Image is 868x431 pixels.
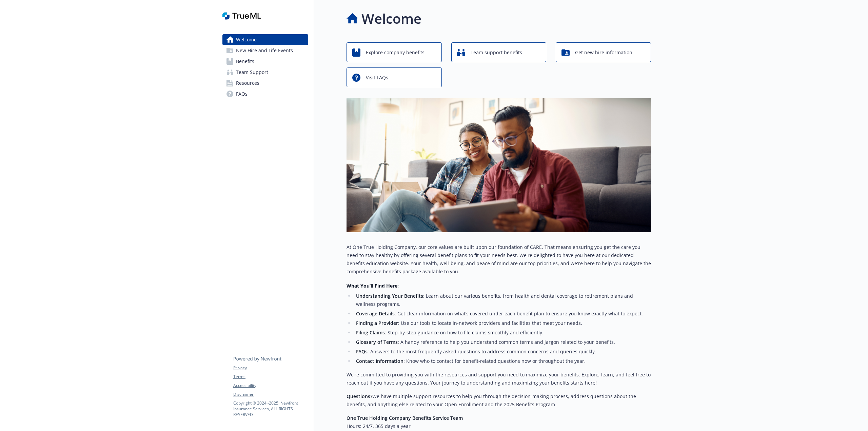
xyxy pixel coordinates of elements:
a: Resources [222,78,308,89]
p: We’re committed to providing you with the resources and support you need to maximize your benefit... [347,371,651,387]
a: New Hire and Life Events [222,45,308,56]
li: : Get clear information on what’s covered under each benefit plan to ensure you know exactly what... [354,310,651,318]
span: Get new hire information [575,46,632,59]
button: Get new hire information [556,42,651,62]
span: New Hire and Life Events [236,45,293,56]
strong: One True Holding Company Benefits Service Team [347,415,463,421]
button: Explore company benefits [347,42,442,62]
p: At One True Holding Company, our core values are built upon our foundation of CARE. That means en... [347,243,651,276]
p: Copyright © 2024 - 2025 , Newfront Insurance Services, ALL RIGHTS RESERVED [233,400,308,417]
span: Team support benefits [471,46,522,59]
a: Accessibility [233,383,308,389]
h6: Hours: 24/7, 365 days a year [347,422,651,430]
a: Benefits [222,56,308,67]
li: : Learn about our various benefits, from health and dental coverage to retirement plans and welln... [354,292,651,308]
strong: What You’ll Find Here: [347,282,399,289]
strong: Coverage Details [356,310,395,317]
a: Terms [233,374,308,380]
span: Explore company benefits [366,46,425,59]
a: Welcome [222,34,308,45]
button: Visit FAQs [347,67,442,87]
h1: Welcome [361,8,421,29]
li: : Answers to the most frequently asked questions to address common concerns and queries quickly. [354,348,651,356]
strong: FAQs [356,348,368,355]
a: FAQs [222,89,308,99]
span: Benefits [236,56,254,67]
strong: Finding a Provider [356,320,398,326]
strong: Glossary of Terms [356,339,398,345]
img: overview page banner [347,98,651,232]
button: Team support benefits [451,42,547,62]
li: : Use our tools to locate in-network providers and facilities that meet your needs. [354,319,651,327]
a: Privacy [233,365,308,371]
span: Team Support [236,67,268,78]
a: Team Support [222,67,308,78]
span: Welcome [236,34,257,45]
strong: Filing Claims [356,329,385,336]
p: We have multiple support resources to help you through the decision-making process, address quest... [347,392,651,409]
strong: Contact Information [356,358,403,364]
strong: Understanding Your Benefits [356,293,423,299]
span: Resources [236,78,259,89]
a: Disclaimer [233,391,308,397]
li: : Step-by-step guidance on how to file claims smoothly and efficiently. [354,329,651,337]
span: FAQs [236,89,248,99]
span: Visit FAQs [366,71,388,84]
li: : A handy reference to help you understand common terms and jargon related to your benefits. [354,338,651,346]
strong: Questions? [347,393,372,399]
li: : Know who to contact for benefit-related questions now or throughout the year. [354,357,651,365]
